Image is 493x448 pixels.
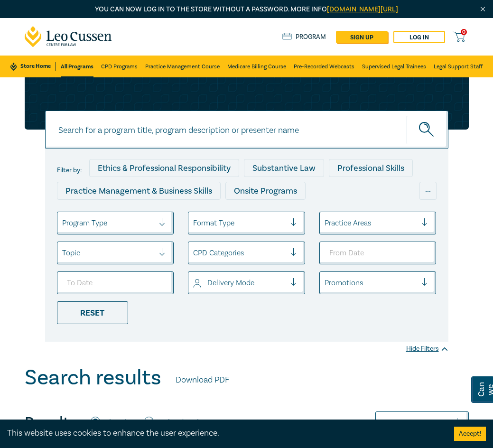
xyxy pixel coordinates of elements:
a: Practice Management Course [145,56,220,77]
a: Store Home [10,62,56,71]
div: Live Streamed Conferences and Intensives [209,205,388,223]
a: Supervised Legal Trainees [362,56,426,77]
input: select [193,248,195,258]
div: Live Streamed One Hour Seminars [57,205,204,223]
div: ... [419,182,437,200]
a: Download PDF [176,374,229,386]
input: From Date [319,242,437,264]
a: sign up [336,31,388,43]
div: Hide Filters [406,344,448,354]
h4: Results [25,413,77,432]
h1: Search results [25,365,161,390]
input: select [325,278,326,288]
a: CPD Programs [101,56,138,77]
div: Professional Skills [329,159,413,177]
a: Legal Support Staff [434,56,483,77]
label: Filter by: [57,167,82,174]
a: Program [282,33,326,41]
div: Reset [57,301,128,324]
button: Accept cookies [454,427,486,441]
input: Search for a program title, program description or presenter name [45,111,448,149]
input: select [325,218,326,228]
div: Onsite Programs [225,182,306,200]
input: To Date [57,271,174,294]
label: Calendar view [158,417,209,429]
div: Practice Management & Business Skills [57,182,221,200]
input: select [193,218,195,228]
div: Substantive Law [244,159,324,177]
span: 0 [461,29,467,35]
a: Pre-Recorded Webcasts [294,56,354,77]
a: Medicare Billing Course [227,56,286,77]
a: All Programs [61,56,93,77]
input: select [62,218,64,228]
span: Sort by: [348,418,371,428]
input: Sort by [381,418,382,428]
img: Close [479,5,487,13]
a: Log in [393,31,445,43]
a: [DOMAIN_NAME][URL] [327,5,398,14]
input: select [62,248,64,258]
p: You can now log in to the store without a password. More info [25,4,469,15]
div: Ethics & Professional Responsibility [89,159,239,177]
input: select [193,278,195,288]
label: List view [105,417,137,429]
div: This website uses cookies to enhance the user experience. [7,427,440,439]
